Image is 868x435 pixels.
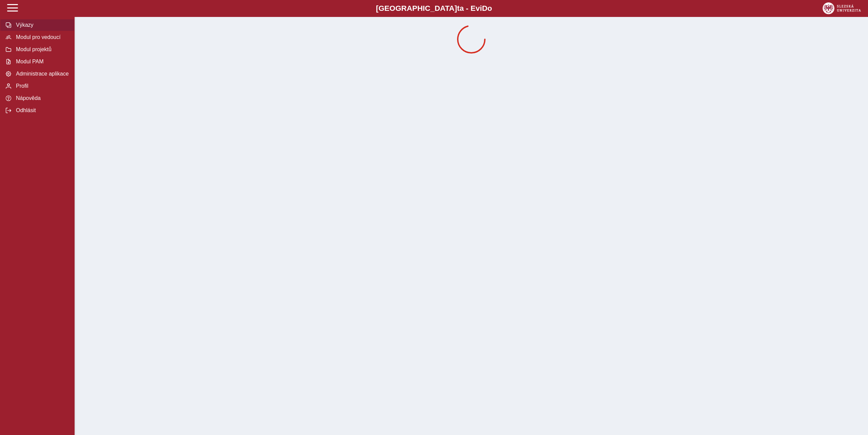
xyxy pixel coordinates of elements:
span: Modul pro vedoucí [14,34,69,40]
span: D [482,4,487,13]
span: Výkazy [14,22,69,28]
span: Administrace aplikace [14,71,69,77]
span: Nápověda [14,95,69,101]
span: Odhlásit [14,107,69,113]
span: Modul projektů [14,46,69,53]
span: t [457,4,459,13]
img: logo_web_su.png [823,2,861,14]
span: o [488,4,492,13]
span: Modul PAM [14,59,69,65]
b: [GEOGRAPHIC_DATA] a - Evi [20,4,848,13]
span: Profil [14,83,69,89]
